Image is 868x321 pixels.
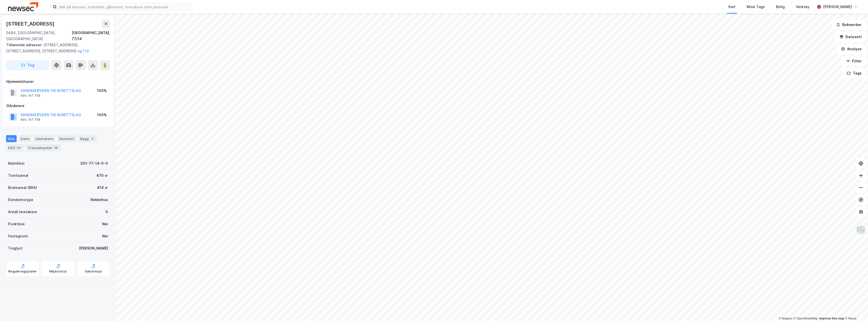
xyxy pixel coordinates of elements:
div: Tinglyst [8,245,22,251]
span: Tilhørende adresser: [6,43,43,47]
div: [STREET_ADDRESS], [STREET_ADDRESS], [STREET_ADDRESS] [6,42,106,54]
button: Datasett [835,32,866,42]
div: Matrikkel [8,160,24,166]
div: Hjemmelshaver [6,79,110,85]
div: Bolig [776,4,785,10]
div: Festegrunn [8,233,28,239]
div: [PERSON_NAME] [823,4,852,10]
button: Tag [6,60,49,70]
div: Reguleringsplaner [8,269,37,274]
div: Kontrollprogram for chat [843,297,868,321]
div: [STREET_ADDRESS] [6,20,56,28]
div: Eiere [19,135,31,142]
div: Tomteareal [8,172,28,179]
div: 58 [53,145,59,150]
div: Rekkehus [91,197,108,203]
div: 994 167 758 [20,118,40,122]
div: 301-77-14-0-0 [80,160,108,166]
div: [GEOGRAPHIC_DATA], 77/14 [72,30,110,42]
button: Tags [843,68,866,78]
a: Improve this map [819,317,844,320]
div: Nei [102,233,108,239]
div: Nei [102,221,108,227]
div: 100% [97,112,107,118]
div: Mine Tags [747,4,765,10]
div: 994 167 758 [20,94,40,98]
div: Transaksjoner [26,144,61,151]
div: 100% [97,88,107,94]
div: 0 [105,209,108,215]
a: OpenStreetMap [794,317,818,320]
div: 414 ㎡ [97,185,108,191]
div: 0484, [GEOGRAPHIC_DATA], [GEOGRAPHIC_DATA] [6,30,72,42]
div: Leietakere [33,135,55,142]
div: ESG [6,144,24,151]
div: Bruksareal (BRA) [8,185,37,191]
div: Verktøy [796,4,809,10]
div: Punktleie [8,221,25,227]
div: Miljøstatus [49,269,67,274]
div: Saksinnsyn [85,269,102,274]
div: Gårdeiere [6,103,110,109]
div: 470 ㎡ [96,172,108,179]
button: Filter [842,56,866,66]
button: Bokmerker [832,20,866,30]
div: Kart [728,4,736,10]
div: Datasett [57,135,76,142]
img: newsec-logo.f6e21ccffca1b3a03d2d.png [8,2,38,11]
div: Bygg [78,135,97,142]
div: 30 [16,145,22,150]
div: [PERSON_NAME] [79,245,108,251]
div: Eiendomstype [8,197,33,203]
a: Mapbox [779,317,793,320]
div: Info [6,135,17,142]
div: Antall leietakere [8,209,37,215]
iframe: Chat Widget [843,297,868,321]
img: Z [856,225,866,235]
div: 2 [90,136,95,141]
button: Analyse [837,44,866,54]
input: Søk på adresse, matrikkel, gårdeiere, leietakere eller personer [57,3,192,11]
